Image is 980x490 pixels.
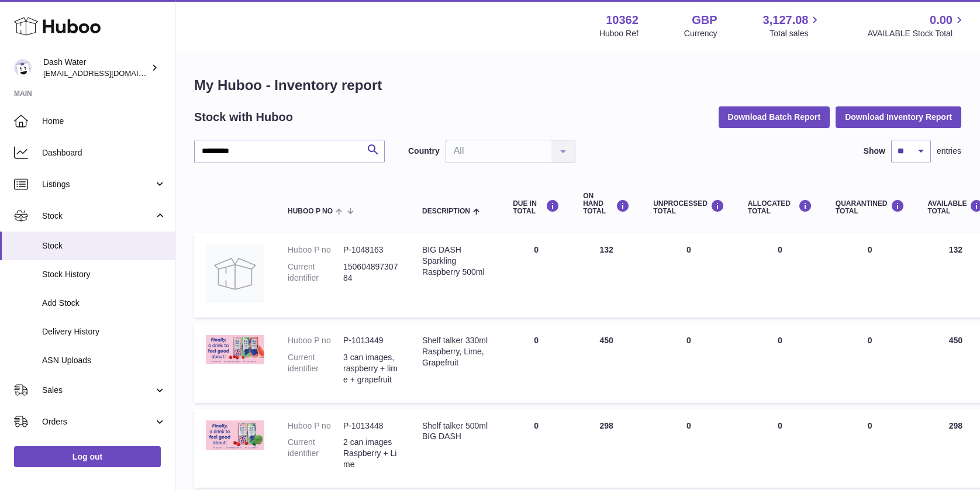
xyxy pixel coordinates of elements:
[343,352,399,385] dd: 3 can images, raspberry + lime + grapefruit
[868,336,872,345] span: 0
[513,199,560,215] div: DUE IN TOTAL
[42,179,154,190] span: Listings
[288,420,343,432] dt: Huboo P no
[42,298,166,309] span: Add Stock
[422,420,489,443] div: Shelf talker 500ml BIG DASH
[422,335,489,368] div: Shelf talker 330ml Raspberry, Lime, Grapefruit
[501,409,571,488] td: 0
[836,106,961,127] button: Download Inventory Report
[763,12,822,39] a: 3,127.08 Total sales
[868,245,872,254] span: 0
[769,28,822,39] span: Total sales
[719,106,830,127] button: Download Batch Report
[194,76,961,95] h1: My Huboo - Inventory report
[867,12,966,39] a: 0.00 AVAILABLE Stock Total
[288,208,333,215] span: Huboo P no
[42,211,154,222] span: Stock
[343,420,399,432] dd: P-1013448
[206,244,264,303] img: product image
[42,240,166,251] span: Stock
[501,323,571,403] td: 0
[422,244,489,278] div: BIG DASH Sparkling Raspberry 500ml
[194,109,293,125] h2: Stock with Huboo
[206,420,264,450] img: product image
[501,233,571,318] td: 0
[42,116,166,127] span: Home
[14,446,161,467] a: Log out
[288,352,343,385] dt: Current identifier
[408,146,440,157] label: Country
[571,409,641,488] td: 298
[736,233,824,318] td: 0
[288,437,343,470] dt: Current identifier
[43,57,149,79] div: Dash Water
[583,192,630,216] div: ON HAND Total
[641,323,736,403] td: 0
[653,199,724,215] div: UNPROCESSED Total
[343,335,399,346] dd: P-1013449
[288,335,343,346] dt: Huboo P no
[14,59,32,77] img: bea@dash-water.com
[206,335,264,364] img: product image
[288,261,343,284] dt: Current identifier
[288,244,343,256] dt: Huboo P no
[42,385,154,396] span: Sales
[684,28,717,39] div: Currency
[868,421,872,430] span: 0
[836,199,905,215] div: QUARANTINED Total
[43,68,172,78] span: [EMAIL_ADDRESS][DOMAIN_NAME]
[422,208,470,215] span: Description
[42,147,166,158] span: Dashboard
[606,12,639,28] strong: 10362
[343,261,399,284] dd: 15060489730784
[692,12,717,28] strong: GBP
[748,199,812,215] div: ALLOCATED Total
[736,409,824,488] td: 0
[343,437,399,470] dd: 2 can images Raspberry + Lime
[763,12,809,28] span: 3,127.08
[42,269,166,280] span: Stock History
[571,233,641,318] td: 132
[599,28,639,39] div: Huboo Ref
[42,416,154,427] span: Orders
[343,244,399,256] dd: P-1048163
[42,326,166,337] span: Delivery History
[571,323,641,403] td: 450
[930,12,953,28] span: 0.00
[641,233,736,318] td: 0
[42,355,166,366] span: ASN Uploads
[937,146,961,157] span: entries
[736,323,824,403] td: 0
[867,28,966,39] span: AVAILABLE Stock Total
[641,409,736,488] td: 0
[864,146,885,157] label: Show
